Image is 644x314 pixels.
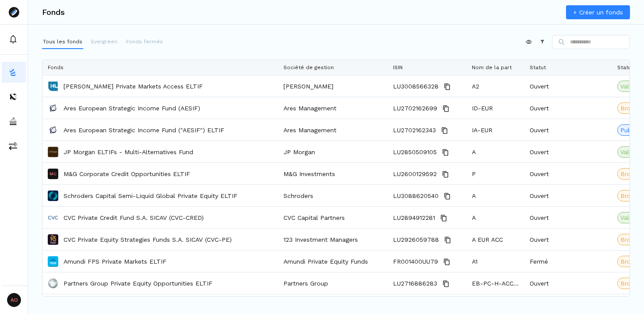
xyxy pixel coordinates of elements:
[9,68,18,77] img: funds
[393,64,403,71] span: ISIN
[467,119,524,141] div: IA-EUR
[442,191,453,201] button: Copy
[524,75,612,97] div: Ouvert
[283,64,334,71] span: Société de gestion
[2,62,26,83] a: funds
[42,8,65,16] h3: Fonds
[42,35,83,49] button: Tous les fonds
[48,234,58,245] img: CVC Private Equity Strategies Funds S.A. SICAV (CVC-PE)
[467,141,524,162] div: A
[467,207,524,228] div: A
[393,120,436,141] span: LU2702162343
[64,235,232,244] a: CVC Private Equity Strategies Funds S.A. SICAV (CVC-PE)
[440,169,451,180] button: Copy
[48,147,58,157] img: JP Morgan ELTIFs - Multi-Alternatives Fund
[393,207,435,229] span: LU2894912281
[48,64,64,71] span: Fonds
[126,38,163,46] p: Fonds fermés
[9,141,18,150] img: commissions
[442,257,452,267] button: Copy
[620,126,638,134] span: Publié
[524,272,612,294] div: Ouvert
[48,191,58,201] img: Schroders Capital Semi-Liquid Global Private Equity ELTIF
[43,38,82,46] p: Tous les fonds
[278,75,388,97] div: [PERSON_NAME]
[620,213,638,222] span: Validé
[620,82,638,91] span: Validé
[50,172,57,176] p: MC
[90,35,118,49] button: Evergreen
[278,207,388,228] div: CVC Capital Partners
[524,97,612,119] div: Ouvert
[278,141,388,162] div: JP Morgan
[472,64,512,71] span: Nom de la part
[524,141,612,162] div: Ouvert
[91,38,117,46] p: Evergreen
[393,163,437,185] span: LU2600129592
[467,229,524,250] div: A EUR ACC
[64,104,200,113] p: Ares European Strategic Income Fund (AESIF)
[439,125,450,136] button: Copy
[467,272,524,294] div: EB-PC-H-ACC CHF
[440,147,451,158] button: Copy
[620,148,638,156] span: Validé
[393,229,439,250] span: LU2926059788
[2,135,26,156] button: commissions
[64,126,224,134] a: Ares European Strategic Income Fund ("AESIF") ELTIF
[393,98,437,119] span: LU2702162699
[278,97,388,119] div: Ares Management
[439,213,449,223] button: Copy
[64,169,190,178] a: M&G Corporate Credit Opportunities ELTIF
[393,273,437,294] span: LU2716886283
[617,64,633,71] span: Statut
[278,185,388,206] div: Schroders
[64,148,193,156] a: JP Morgan ELTIFs - Multi-Alternatives Fund
[467,250,524,272] div: A1
[48,81,58,92] img: Hamilton Lane Private Markets Access ELTIF
[278,272,388,294] div: Partners Group
[278,163,388,184] div: M&G Investments
[2,86,26,107] button: distributors
[2,111,26,132] button: asset-managers
[524,250,612,272] div: Fermé
[393,76,439,97] span: LU3008566328
[530,64,546,71] span: Statut
[64,279,212,288] a: Partners Group Private Equity Opportunities ELTIF
[524,185,612,206] div: Ouvert
[48,212,58,223] img: CVC Private Credit Fund S.A. SICAV (CVC-CRED)
[9,117,18,126] img: asset-managers
[442,81,453,92] button: Copy
[441,103,451,114] button: Copy
[467,185,524,206] div: A
[467,163,524,184] div: P
[48,103,58,113] img: Ares European Strategic Income Fund (AESIF)
[48,125,58,135] img: Ares European Strategic Income Fund ("AESIF") ELTIF
[524,163,612,184] div: Ouvert
[64,191,237,200] a: Schroders Capital Semi-Liquid Global Private Equity ELTIF
[64,82,203,91] a: [PERSON_NAME] Private Markets Access ELTIF
[278,250,388,272] div: Amundi Private Equity Funds
[9,92,18,101] img: distributors
[524,119,612,141] div: Ouvert
[48,256,58,267] img: Amundi FPS Private Markets ELTIF
[524,229,612,250] div: Ouvert
[393,251,438,272] span: FR001400UU79
[566,5,630,19] a: + Créer un fonds
[64,257,166,266] a: Amundi FPS Private Markets ELTIF
[524,207,612,228] div: Ouvert
[467,75,524,97] div: A2
[7,293,21,307] span: AO
[64,213,204,222] a: CVC Private Credit Fund S.A. SICAV (CVC-CRED)
[393,141,437,163] span: LU2850509105
[467,97,524,119] div: ID-EUR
